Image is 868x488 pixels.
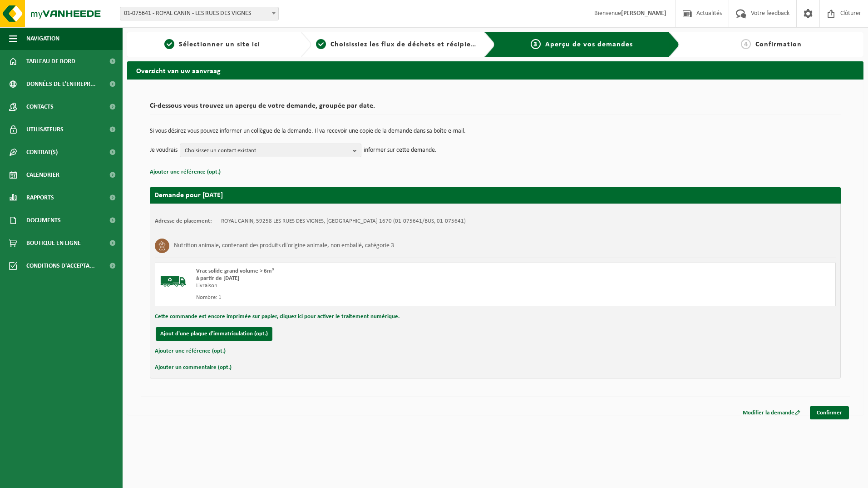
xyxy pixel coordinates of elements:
[179,41,260,48] span: Sélectionner un site ici
[364,144,437,157] p: informer sur cette demande.
[155,311,399,323] button: Cette commande est encore imprimée sur papier, cliquez ici pour activer le traitement numérique.
[316,39,326,49] span: 2
[196,294,532,301] div: Nombre: 1
[26,73,96,95] span: Données de l'entrepr...
[26,118,64,141] span: Utilisateurs
[132,39,293,50] a: 1Sélectionner un site ici
[26,164,59,186] span: Calendrier
[26,232,81,254] span: Boutique en ligne
[741,39,751,49] span: 4
[120,7,279,20] span: 01-075641 - ROYAL CANIN - LES RUES DES VIGNES
[545,41,633,48] span: Aperçu de vos demandes
[196,275,239,281] strong: à partir de [DATE]
[160,268,187,295] img: BL-SO-LV.png
[196,282,532,289] div: Livraison
[26,186,54,209] span: Rapports
[621,10,666,17] strong: [PERSON_NAME]
[26,209,61,232] span: Documents
[164,39,174,49] span: 1
[26,95,54,118] span: Contacts
[150,144,178,157] p: Je voudrais
[26,50,75,73] span: Tableau de bord
[180,144,361,157] button: Choisissez un contact existant
[736,406,807,419] a: Modifier la demande
[155,345,226,357] button: Ajouter une référence (opt.)
[26,141,58,164] span: Contrat(s)
[155,362,232,373] button: Ajouter un commentaire (opt.)
[810,406,849,419] a: Confirmer
[174,239,394,253] h3: Nutrition animale, contenant des produits dl'origine animale, non emballé, catégorie 3
[155,218,212,224] strong: Adresse de placement:
[531,39,541,49] span: 3
[755,41,802,48] span: Confirmation
[26,254,95,277] span: Conditions d'accepta...
[150,102,841,115] h2: Ci-dessous vous trouvez un aperçu de votre demande, groupée par date.
[120,7,278,20] span: 01-075641 - ROYAL CANIN - LES RUES DES VIGNES
[156,327,272,341] button: Ajout d'une plaque d'immatriculation (opt.)
[330,41,482,48] span: Choisissiez les flux de déchets et récipients
[221,218,466,225] td: ROYAL CANIN, 59258 LES RUES DES VIGNES, [GEOGRAPHIC_DATA] 1670 (01-075641/BUS, 01-075641)
[185,144,349,158] span: Choisissez un contact existant
[196,268,274,274] span: Vrac solide grand volume > 6m³
[26,27,59,50] span: Navigation
[150,128,841,134] p: Si vous désirez vous pouvez informer un collègue de la demande. Il va recevoir une copie de la de...
[150,166,221,178] button: Ajouter une référence (opt.)
[154,192,223,199] strong: Demande pour [DATE]
[127,61,863,79] h2: Overzicht van uw aanvraag
[316,39,478,50] a: 2Choisissiez les flux de déchets et récipients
